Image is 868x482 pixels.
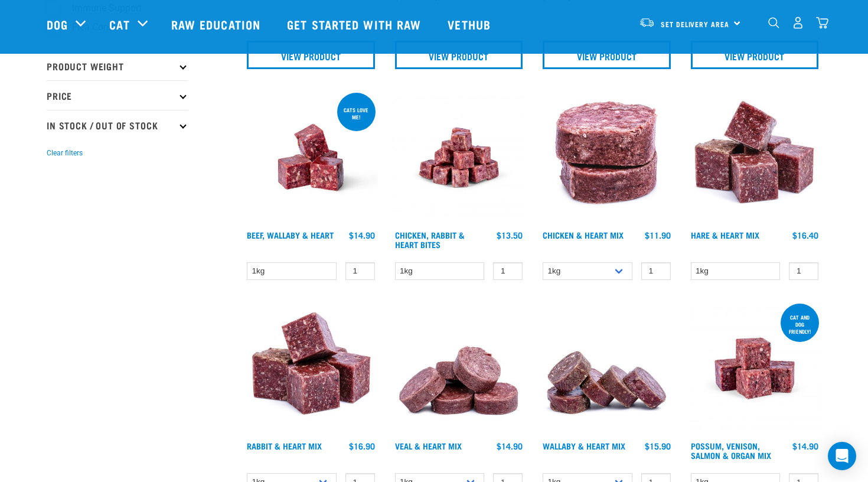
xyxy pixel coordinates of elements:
a: View Product [691,41,819,69]
p: Price [47,80,188,110]
div: $14.90 [497,441,523,451]
img: Possum Venison Salmon Organ 1626 [688,301,822,435]
a: Raw Education [159,1,275,48]
img: user.png [792,17,804,29]
a: Veal & Heart Mix [395,444,462,448]
div: Open Intercom Messenger [828,442,856,470]
a: Beef, Wallaby & Heart [247,233,334,237]
div: $16.90 [349,441,375,451]
img: Pile Of Cubed Hare Heart For Pets [688,90,822,224]
img: 1093 Wallaby Heart Medallions 01 [540,301,674,435]
a: Rabbit & Heart Mix [247,444,322,448]
input: 1 [641,262,671,281]
div: $14.90 [349,230,375,240]
a: Chicken, Rabbit & Heart Bites [395,233,465,246]
a: Hare & Heart Mix [691,233,759,237]
a: Vethub [436,1,505,48]
img: Chicken Rabbit Heart 1609 [392,90,526,224]
p: Product Weight [47,51,188,80]
a: Dog [47,15,68,33]
input: 1 [493,262,523,281]
div: $16.40 [792,230,818,240]
a: Cat [109,15,129,33]
div: Cats love me! [337,101,376,126]
img: Raw Essentials 2024 July2572 Beef Wallaby Heart [244,90,378,224]
a: Wallaby & Heart Mix [543,444,625,448]
img: 1152 Veal Heart Medallions 01 [392,301,526,435]
img: van-moving.png [639,17,655,28]
img: Chicken and Heart Medallions [540,90,674,224]
button: Clear filters [47,148,83,158]
a: Get started with Raw [275,1,436,48]
p: In Stock / Out Of Stock [47,110,188,139]
img: home-icon@2x.png [816,17,828,29]
a: View Product [395,41,523,69]
img: 1087 Rabbit Heart Cubes 01 [244,301,378,435]
a: View Product [247,41,375,69]
input: 1 [345,262,375,281]
div: $15.90 [645,441,671,451]
div: $11.90 [645,230,671,240]
a: Chicken & Heart Mix [543,233,624,237]
div: $13.50 [497,230,523,240]
div: cat and dog friendly! [781,308,819,340]
img: home-icon-1@2x.png [768,17,779,28]
a: View Product [543,41,671,69]
div: $14.90 [792,441,818,451]
span: Set Delivery Area [661,22,729,26]
input: 1 [789,262,818,281]
a: Possum, Venison, Salmon & Organ Mix [691,444,771,457]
